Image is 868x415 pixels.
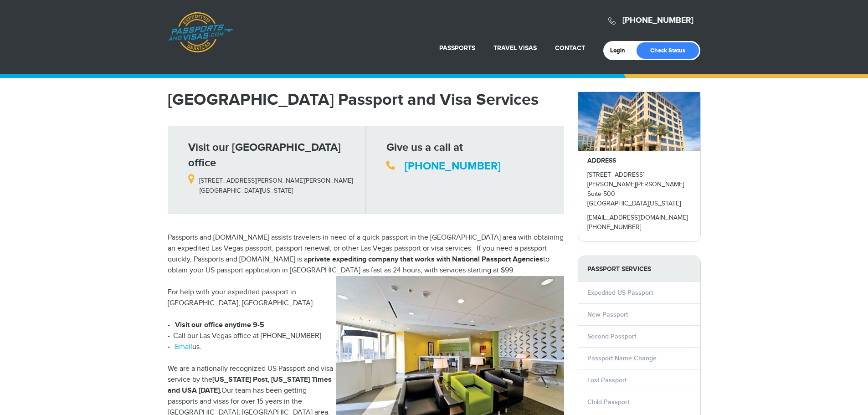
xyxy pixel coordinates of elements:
[168,375,332,395] strong: [US_STATE] Post, [US_STATE] Times and USA [DATE].
[168,12,233,53] a: Passports & [DOMAIN_NAME]
[188,171,359,195] p: [STREET_ADDRESS][PERSON_NAME][PERSON_NAME] [GEOGRAPHIC_DATA][US_STATE]
[188,141,341,169] strong: Visit our [GEOGRAPHIC_DATA] office
[578,256,700,282] strong: PASSPORT SERVICES
[637,42,699,59] a: Check Status
[493,44,537,52] a: Travel Visas
[587,214,688,221] a: [EMAIL_ADDRESS][DOMAIN_NAME]
[308,255,543,264] strong: private expediting company that works with National Passport Agencies
[622,15,693,26] a: [PHONE_NUMBER]
[175,343,192,351] a: Email
[175,321,264,329] strong: Visit our office anytime 9-5
[587,289,653,297] a: Expedited US Passport
[587,333,636,340] a: Second Passport
[578,92,700,151] img: howardhughes_-_28de80_-_029b8f063c7946511503b0bb3931d518761db640.jpg
[168,287,564,309] p: For help with your expedited passport in [GEOGRAPHIC_DATA], [GEOGRAPHIC_DATA]:
[439,44,475,52] a: Passports
[587,157,616,164] strong: ADDRESS
[587,223,691,232] p: [PHONE_NUMBER]
[405,159,501,173] a: [PHONE_NUMBER]
[587,398,629,406] a: Child Passport
[587,170,691,209] p: [STREET_ADDRESS][PERSON_NAME][PERSON_NAME] Suite 500 [GEOGRAPHIC_DATA][US_STATE]
[587,354,657,362] a: Passport Name Change
[610,47,632,54] a: Login
[587,376,627,384] a: Lost Passport
[168,331,564,342] li: Call our Las Vegas office at [PHONE_NUMBER]
[587,311,628,318] a: New Passport
[168,232,564,276] p: Passports and [DOMAIN_NAME] assists travelers in need of a quick passport in the [GEOGRAPHIC_DATA...
[386,141,463,154] strong: Give us a call at
[555,44,585,52] a: Contact
[168,342,564,353] li: us.
[168,92,564,108] h1: [GEOGRAPHIC_DATA] Passport and Visa Services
